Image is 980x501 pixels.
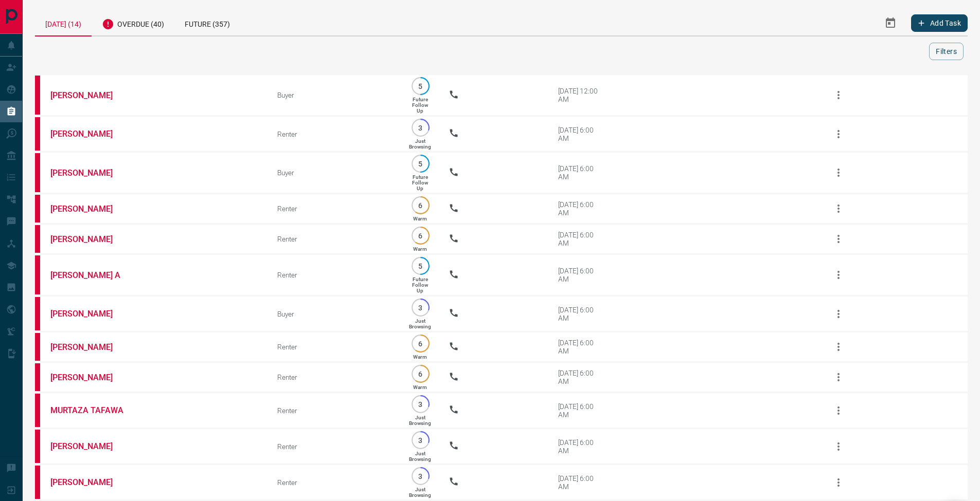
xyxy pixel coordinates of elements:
[412,97,428,114] p: Future Follow Up
[35,117,40,151] div: property.ca
[35,225,40,253] div: property.ca
[417,472,424,480] p: 3
[409,415,431,426] p: Just Browsing
[558,306,602,322] div: [DATE] 6:00 AM
[558,474,602,491] div: [DATE] 6:00 AM
[417,370,424,378] p: 6
[35,430,40,463] div: property.ca
[35,76,40,115] div: property.ca
[50,90,128,100] a: [PERSON_NAME]
[35,153,40,192] div: property.ca
[929,43,964,60] button: Filters
[409,487,431,498] p: Just Browsing
[277,205,392,213] div: Renter
[277,235,392,243] div: Renter
[277,343,392,351] div: Renter
[35,195,40,222] div: property.ca
[50,168,128,178] a: [PERSON_NAME]
[558,200,602,217] div: [DATE] 6:00 AM
[413,384,427,390] p: Warm
[277,478,392,487] div: Renter
[50,129,128,139] a: [PERSON_NAME]
[412,276,428,293] p: Future Follow Up
[277,310,392,318] div: Buyer
[417,436,424,444] p: 3
[413,216,427,221] p: Warm
[417,160,424,168] p: 5
[558,164,602,181] div: [DATE] 6:00 AM
[417,304,424,311] p: 3
[412,174,428,191] p: Future Follow Up
[50,373,128,382] a: [PERSON_NAME]
[911,14,968,32] button: Add Task
[50,405,128,415] a: MURTAZA TAFAWA
[277,130,392,138] div: Renter
[558,87,602,103] div: [DATE] 12:00 AM
[558,231,602,247] div: [DATE] 6:00 AM
[50,477,128,487] a: [PERSON_NAME]
[558,339,602,355] div: [DATE] 6:00 AM
[35,255,40,294] div: property.ca
[35,363,40,391] div: property.ca
[413,246,427,252] p: Warm
[92,10,174,35] div: Overdue (40)
[417,232,424,239] p: 6
[558,402,602,419] div: [DATE] 6:00 AM
[50,204,128,214] a: [PERSON_NAME]
[413,354,427,360] p: Warm
[417,124,424,132] p: 3
[417,262,424,270] p: 5
[558,438,602,455] div: [DATE] 6:00 AM
[409,138,431,150] p: Just Browsing
[878,11,903,35] button: Select Date Range
[277,271,392,279] div: Renter
[50,234,128,244] a: [PERSON_NAME]
[277,169,392,177] div: Buyer
[558,369,602,385] div: [DATE] 6:00 AM
[277,373,392,381] div: Renter
[50,309,128,319] a: [PERSON_NAME]
[50,270,128,280] a: [PERSON_NAME] A
[417,400,424,408] p: 3
[277,406,392,415] div: Renter
[558,267,602,283] div: [DATE] 6:00 AM
[277,442,392,451] div: Renter
[409,318,431,329] p: Just Browsing
[50,441,128,451] a: [PERSON_NAME]
[558,126,602,142] div: [DATE] 6:00 AM
[409,451,431,462] p: Just Browsing
[35,10,92,36] div: [DATE] (14)
[35,333,40,361] div: property.ca
[417,340,424,347] p: 6
[417,82,424,90] p: 5
[417,201,424,209] p: 6
[174,10,240,35] div: Future (357)
[277,91,392,99] div: Buyer
[35,394,40,427] div: property.ca
[50,342,128,352] a: [PERSON_NAME]
[35,466,40,499] div: property.ca
[35,297,40,330] div: property.ca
